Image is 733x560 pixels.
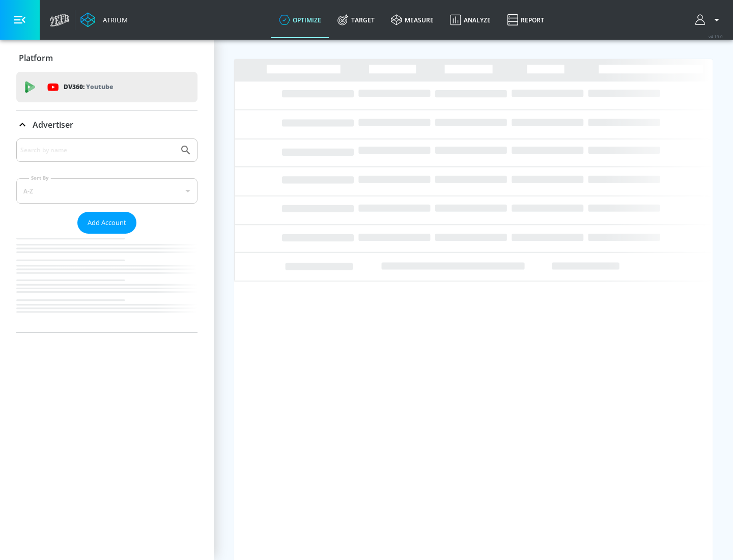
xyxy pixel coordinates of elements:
[16,234,198,332] nav: list of Advertiser
[442,2,499,38] a: Analyze
[383,2,442,38] a: measure
[709,34,723,39] span: v 4.19.0
[16,138,198,332] div: Advertiser
[16,178,198,204] div: A-Z
[64,81,113,93] p: DV360:
[16,72,198,102] div: DV360: Youtube
[33,119,73,130] p: Advertiser
[16,44,198,72] div: Platform
[29,175,51,181] label: Sort By
[86,81,113,92] p: Youtube
[20,144,175,157] input: Search by name
[19,52,53,64] p: Platform
[329,2,383,38] a: Target
[88,217,126,229] span: Add Account
[99,15,128,24] div: Atrium
[16,110,198,139] div: Advertiser
[499,2,552,38] a: Report
[80,12,128,27] a: Atrium
[77,212,136,234] button: Add Account
[271,2,329,38] a: optimize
